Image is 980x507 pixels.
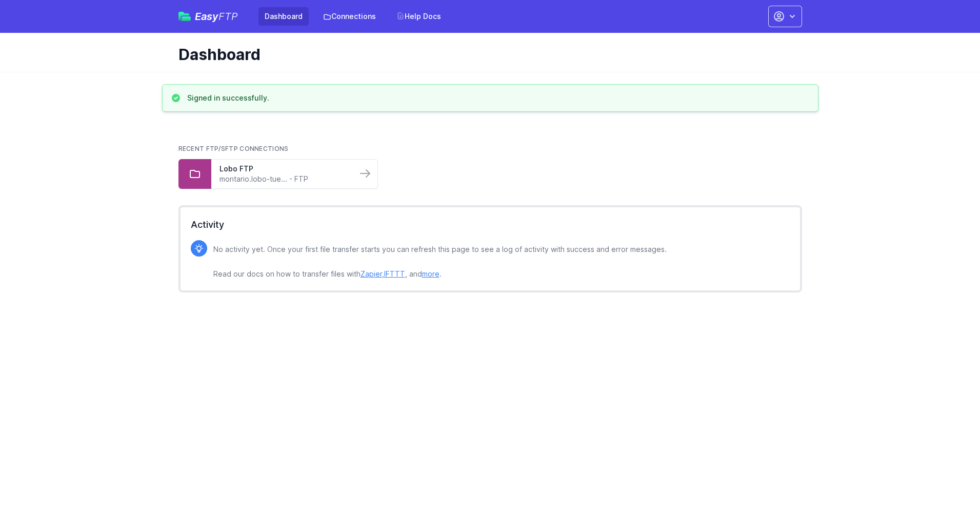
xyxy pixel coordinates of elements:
[361,269,382,278] a: Zapier
[390,7,447,26] a: Help Docs
[422,269,439,278] a: more
[178,45,794,64] h1: Dashboard
[219,174,349,184] a: montario.lobo-tue... - FTP
[213,243,667,280] p: No activity yet. Once your first file transfer starts you can refresh this page to see a log of a...
[191,218,790,232] h2: Activity
[187,93,269,103] h3: Signed in successfully.
[384,269,405,278] a: IFTTT
[218,10,238,23] span: FTP
[178,12,191,21] img: easyftp_logo.png
[219,164,349,174] a: Lobo FTP
[317,7,382,26] a: Connections
[178,145,802,153] h2: Recent FTP/SFTP Connections
[178,11,238,22] a: EasyFTP
[258,7,309,26] a: Dashboard
[195,11,238,22] span: Easy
